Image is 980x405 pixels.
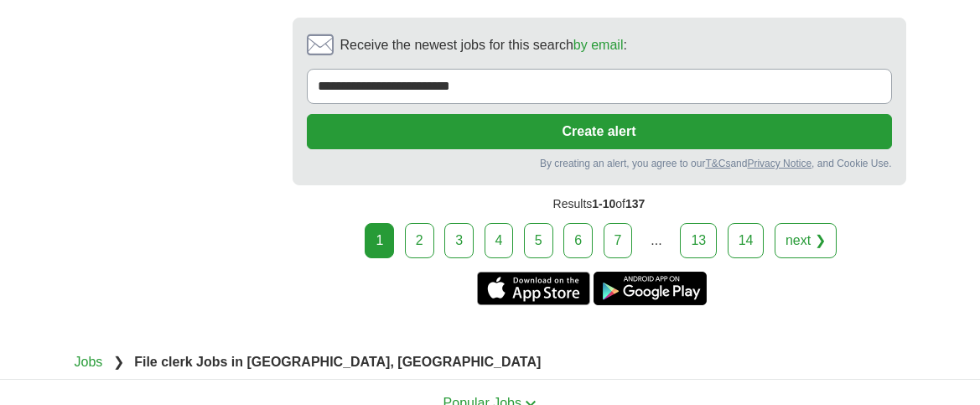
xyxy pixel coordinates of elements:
strong: File clerk Jobs in [GEOGRAPHIC_DATA], [GEOGRAPHIC_DATA] [134,355,541,369]
a: by email [573,38,624,52]
span: 137 [625,197,645,210]
a: T&Cs [705,158,730,169]
a: 3 [444,223,474,258]
div: Results of [293,185,906,223]
a: 13 [680,223,717,258]
span: Receive the newest jobs for this search : [340,35,627,55]
a: 5 [524,223,553,258]
a: Jobs [75,355,103,369]
div: By creating an alert, you agree to our and , and Cookie Use. [307,156,892,171]
a: 2 [405,223,434,258]
a: 4 [485,223,514,258]
button: Create alert [307,114,892,149]
a: Get the Android app [594,272,707,305]
a: 7 [604,223,633,258]
a: 14 [728,223,765,258]
div: 1 [365,223,394,258]
div: ... [640,224,673,257]
a: next ❯ [775,223,837,258]
span: ❯ [113,355,124,369]
a: Privacy Notice [747,158,811,169]
a: Get the iPhone app [477,272,590,305]
a: 6 [563,223,593,258]
span: 1-10 [592,197,615,210]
